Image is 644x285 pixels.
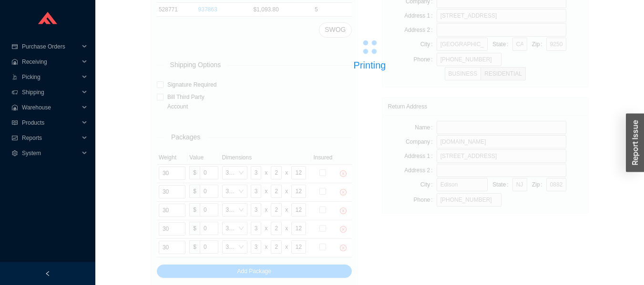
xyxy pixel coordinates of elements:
span: Receiving [22,54,79,69]
span: setting [11,150,18,156]
span: Picking [22,69,79,85]
span: System [22,146,79,161]
span: Warehouse [22,100,79,115]
span: left [45,271,51,276]
span: Purchase Orders [22,39,79,54]
div: Printing [151,52,589,73]
span: read [11,120,18,126]
span: Shipping [22,85,79,100]
span: Products [22,115,79,130]
span: credit-card [11,44,18,49]
span: fund [11,135,18,141]
span: Reports [22,130,79,146]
